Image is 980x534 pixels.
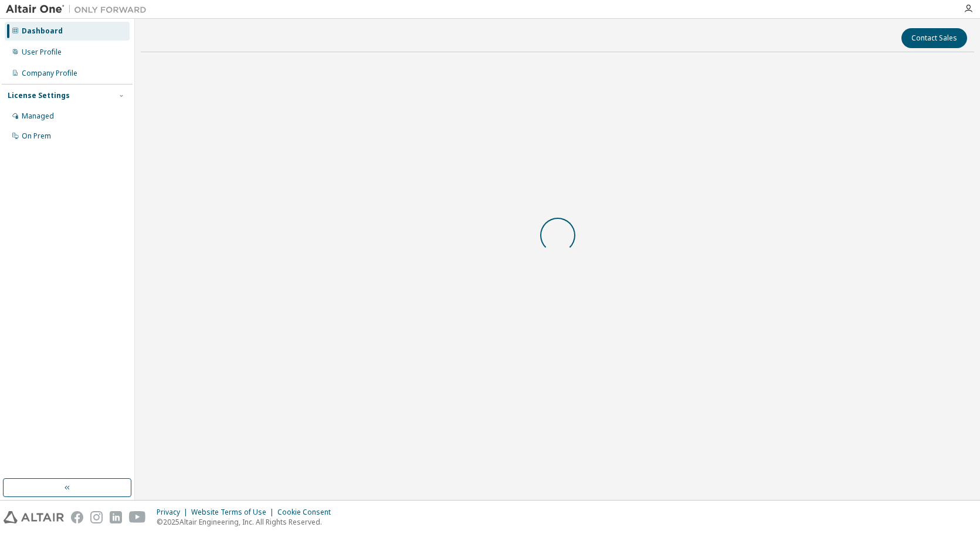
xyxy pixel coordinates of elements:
[22,131,51,141] div: On Prem
[6,4,152,15] img: Altair One
[22,26,63,36] div: Dashboard
[110,511,122,523] img: linkedin.svg
[277,508,338,517] div: Cookie Consent
[71,511,83,523] img: facebook.svg
[22,69,77,78] div: Company Profile
[90,511,103,523] img: instagram.svg
[8,91,70,100] div: License Settings
[157,517,338,527] p: © 2025 Altair Engineering, Inc. All Rights Reserved.
[901,28,967,48] button: Contact Sales
[22,48,62,57] div: User Profile
[157,508,191,517] div: Privacy
[4,511,64,523] img: altair_logo.svg
[22,111,54,121] div: Managed
[191,508,277,517] div: Website Terms of Use
[129,511,146,523] img: youtube.svg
